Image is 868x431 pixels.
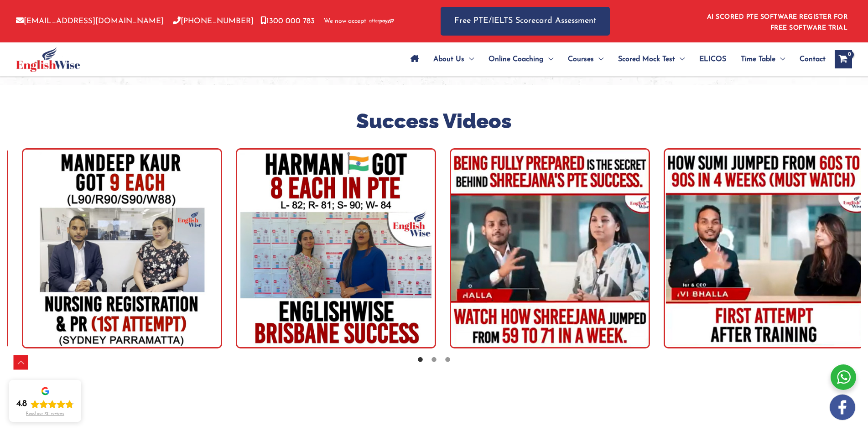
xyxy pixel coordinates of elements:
h2: Success Videos [7,108,861,135]
span: ELICOS [699,43,726,75]
a: Contact [792,43,826,75]
span: Menu Toggle [464,43,474,75]
img: null [450,148,650,348]
a: Scored Mock TestMenu Toggle [611,43,692,75]
img: null [236,148,436,348]
span: About Us [433,43,464,75]
a: [EMAIL_ADDRESS][DOMAIN_NAME] [16,17,164,25]
span: Menu Toggle [775,43,785,75]
a: Time TableMenu Toggle [733,43,792,75]
span: Scored Mock Test [618,43,675,75]
aside: Header Widget 1 [702,6,852,36]
span: Courses [568,43,594,75]
a: Online CoachingMenu Toggle [481,43,561,75]
span: We now accept [324,17,366,26]
a: 1300 000 783 [260,17,315,25]
span: Menu Toggle [594,43,603,75]
div: Read our 721 reviews [26,411,64,416]
div: Rating: 4.8 out of 5 [16,399,74,410]
a: Free PTE/IELTS Scorecard Assessment [441,7,610,36]
img: cropped-ew-logo [16,47,80,72]
a: About UsMenu Toggle [426,43,481,75]
img: Afterpay-Logo [369,19,394,24]
a: CoursesMenu Toggle [561,43,611,75]
span: Menu Toggle [544,43,553,75]
a: View Shopping Cart, empty [835,50,852,68]
span: Contact [800,43,826,75]
a: ELICOS [692,43,733,75]
span: Online Coaching [489,43,544,75]
div: 4.8 [16,399,27,410]
img: null [664,148,864,348]
img: white-facebook.png [830,395,855,420]
span: Time Table [741,43,775,75]
span: Menu Toggle [675,43,685,75]
img: null [22,148,222,348]
nav: Site Navigation: Main Menu [403,43,826,75]
a: [PHONE_NUMBER] [173,17,254,25]
a: AI SCORED PTE SOFTWARE REGISTER FOR FREE SOFTWARE TRIAL [707,14,848,31]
